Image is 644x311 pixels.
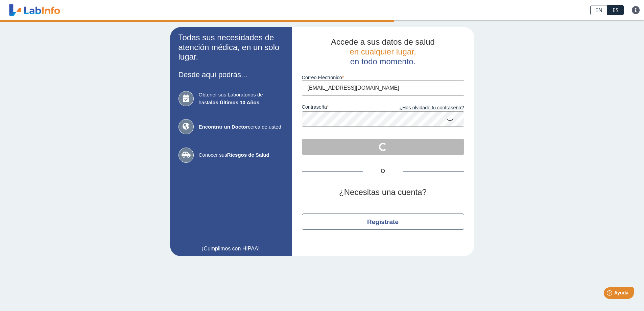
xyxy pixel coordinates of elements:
[331,37,435,46] span: Accede a sus datos de salud
[302,187,464,197] h2: ¿Necesitas una cuenta?
[199,123,283,131] span: cerca de usted
[584,285,637,304] iframe: Help widget launcher
[302,104,383,112] label: contraseña
[590,5,607,15] a: EN
[211,99,259,105] b: los Últimos 10 Años
[350,47,416,56] span: en cualquier lugar,
[199,124,248,130] b: Encontrar un Doctor
[302,75,464,80] label: Correo Electronico
[363,167,403,175] span: O
[302,214,464,230] button: Regístrate
[178,245,283,253] a: ¡Cumplimos con HIPAA!
[178,70,283,79] h3: Desde aquí podrás...
[607,5,624,15] a: ES
[383,104,464,112] a: ¿Has olvidado tu contraseña?
[227,152,269,158] b: Riesgos de Salud
[178,33,283,62] h2: Todas sus necesidades de atención médica, en un solo lugar.
[350,57,415,66] span: en todo momento.
[199,91,283,106] span: Obtener sus Laboratorios de hasta
[199,151,283,159] span: Conocer sus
